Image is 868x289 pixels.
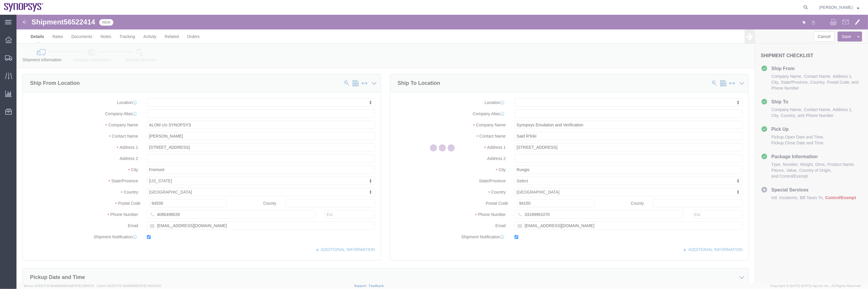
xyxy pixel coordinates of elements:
img: logo [4,3,44,12]
span: [DATE] 08:44:20 [136,284,161,288]
button: [PERSON_NAME] [819,4,860,11]
a: Feedback [369,284,384,288]
span: [DATE] 09:51:12 [71,284,94,288]
span: Caleb Jackson [819,4,853,11]
span: Copyright © [DATE]-[DATE] Agistix Inc., All Rights Reserved [770,283,861,288]
span: Client: 2025.17.0-5dd568f [97,284,161,288]
span: Server: 2025.17.0-16a969492de [24,284,94,288]
a: Support [354,284,369,288]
